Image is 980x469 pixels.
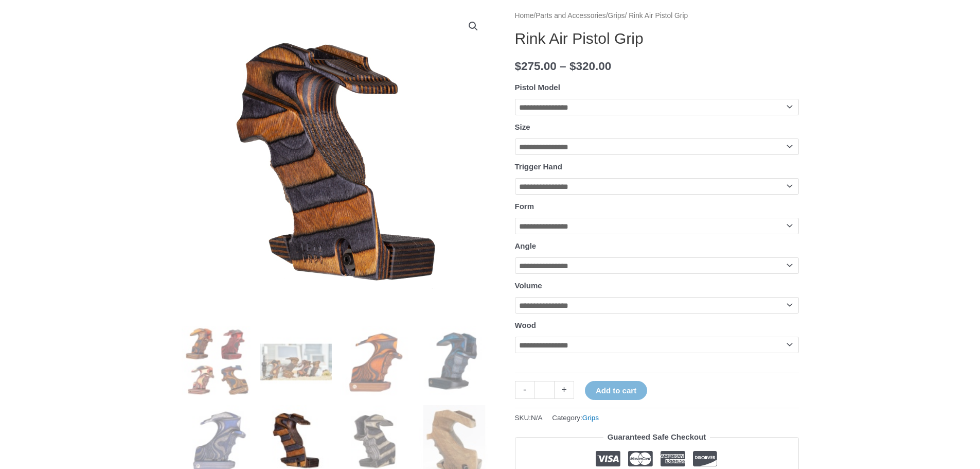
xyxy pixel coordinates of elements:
[536,12,606,20] a: Parts and Accessories
[531,414,543,422] span: N/A
[515,83,560,92] label: Pistol Model
[552,411,599,424] span: Category:
[182,326,253,397] img: Rink Air Pistol Grip
[515,381,534,399] a: -
[515,162,563,171] label: Trigger Hand
[585,381,647,400] button: Add to cart
[569,60,576,73] span: $
[603,430,710,444] legend: Guaranteed Safe Checkout
[555,381,574,399] a: +
[560,60,566,73] span: –
[340,326,411,397] img: Rink Air Pistol Grip - Image 3
[515,281,542,290] label: Volume
[182,9,490,318] img: Rink Air Pistol Grip - Image 6
[515,411,543,424] span: SKU:
[464,17,483,36] a: View full-screen image gallery
[515,60,557,73] bdi: 275.00
[515,12,534,20] a: Home
[515,321,536,329] label: Wood
[534,381,555,399] input: Product quantity
[569,60,611,73] bdi: 320.00
[515,123,530,131] label: Size
[260,326,332,397] img: Rink Air Pistol Grip - Image 2
[515,29,799,48] h1: Rink Air Pistol Grip
[515,9,799,23] nav: Breadcrumb
[608,12,625,20] a: Grips
[515,60,522,73] span: $
[515,241,537,250] label: Angle
[515,202,534,211] label: Form
[582,414,599,422] a: Grips
[419,326,490,397] img: Rink Air Pistol Grip - Image 4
